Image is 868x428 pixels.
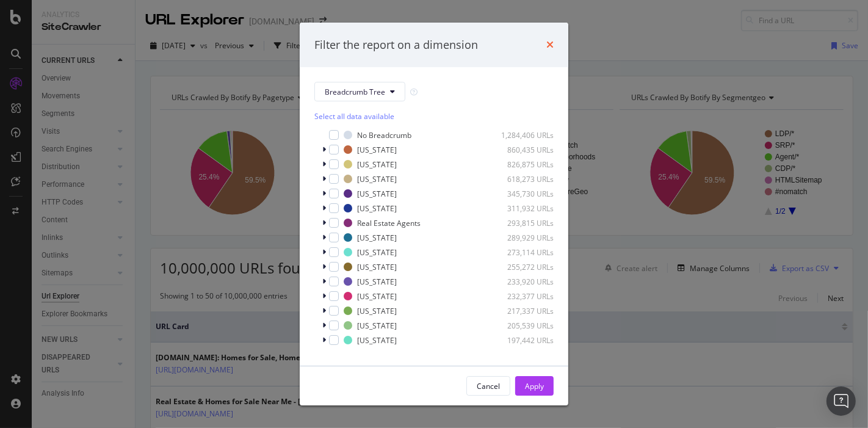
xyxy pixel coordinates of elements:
[494,291,554,302] div: 232,377 URLs
[494,218,554,228] div: 293,815 URLs
[357,291,397,302] div: [US_STATE]
[494,262,554,272] div: 255,272 URLs
[357,335,397,346] div: [US_STATE]
[494,130,554,140] div: 1,284,406 URLs
[357,321,397,331] div: [US_STATE]
[515,376,554,396] button: Apply
[300,23,568,406] div: modal
[357,247,397,258] div: [US_STATE]
[357,262,397,272] div: [US_STATE]
[357,203,397,214] div: [US_STATE]
[357,189,397,199] div: [US_STATE]
[314,111,554,122] div: Select all data available
[494,306,554,316] div: 217,337 URLs
[494,203,554,214] div: 311,932 URLs
[357,277,397,287] div: [US_STATE]
[494,233,554,243] div: 289,929 URLs
[314,37,478,53] div: Filter the report on a dimension
[357,233,397,243] div: [US_STATE]
[357,218,421,228] div: Real Estate Agents
[314,82,405,101] button: Breadcrumb Tree
[325,87,385,97] span: Breadcrumb Tree
[494,159,554,170] div: 826,875 URLs
[357,159,397,170] div: [US_STATE]
[494,145,554,155] div: 860,435 URLs
[826,386,856,416] div: Open Intercom Messenger
[494,174,554,184] div: 618,273 URLs
[494,189,554,199] div: 345,730 URLs
[357,174,397,184] div: [US_STATE]
[525,381,544,391] div: Apply
[357,306,397,316] div: [US_STATE]
[466,376,510,396] button: Cancel
[494,277,554,287] div: 233,920 URLs
[494,247,554,258] div: 273,114 URLs
[494,335,554,346] div: 197,442 URLs
[357,130,411,140] div: No Breadcrumb
[546,37,554,53] div: times
[494,321,554,331] div: 205,539 URLs
[357,145,397,155] div: [US_STATE]
[477,381,500,391] div: Cancel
